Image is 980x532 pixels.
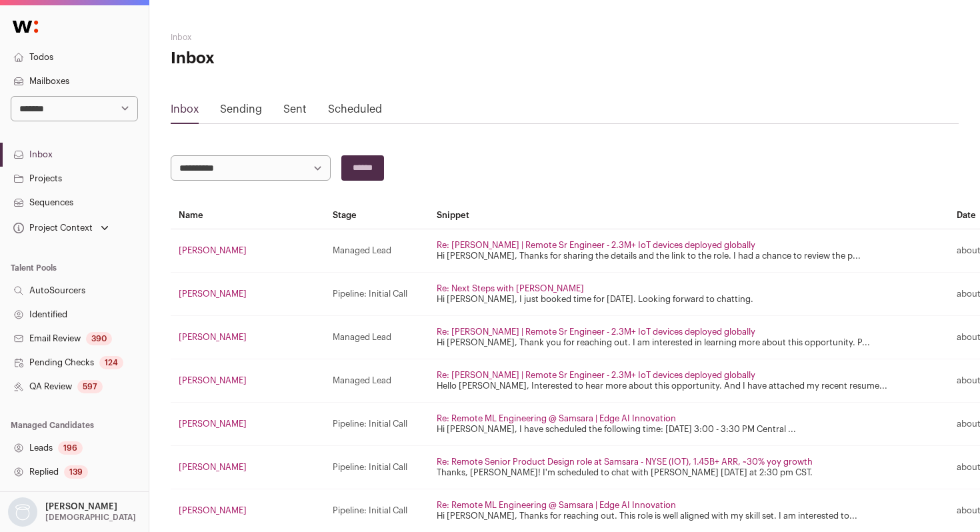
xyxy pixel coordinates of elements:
[437,414,676,423] a: Re: Remote ML Engineering @ Samsara | Edge AI Innovation
[325,229,429,273] td: Managed Lead
[325,359,429,403] td: Managed Lead
[325,202,429,229] th: Stage
[179,289,247,298] a: [PERSON_NAME]
[325,403,429,446] td: Pipeline: Initial Call
[283,104,307,115] a: Sent
[77,380,103,393] div: 597
[45,512,136,523] p: [DEMOGRAPHIC_DATA]
[325,273,429,316] td: Pipeline: Initial Call
[171,202,325,229] th: Name
[328,104,382,115] a: Scheduled
[179,246,247,255] a: [PERSON_NAME]
[437,295,753,303] a: Hi [PERSON_NAME], I just booked time for [DATE]. Looking forward to chatting.
[437,457,813,466] a: Re: Remote Senior Product Design role at Samsara - NYSE (IOT), 1.45B+ ARR, ~30% yoy growth
[437,284,584,293] a: Re: Next Steps with [PERSON_NAME]
[437,338,870,347] a: Hi [PERSON_NAME], Thank you for reaching out. I am interested in learning more about this opportu...
[179,463,247,471] a: [PERSON_NAME]
[179,506,247,515] a: [PERSON_NAME]
[8,497,37,527] img: nopic.png
[99,356,123,369] div: 124
[179,419,247,428] a: [PERSON_NAME]
[171,32,433,43] h2: Inbox
[171,48,433,69] h1: Inbox
[437,241,755,249] a: Re: [PERSON_NAME] | Remote Sr Engineer - 2.3M+ IoT devices deployed globally
[325,446,429,489] td: Pipeline: Initial Call
[437,371,755,379] a: Re: [PERSON_NAME] | Remote Sr Engineer - 2.3M+ IoT devices deployed globally
[429,202,949,229] th: Snippet
[437,501,676,509] a: Re: Remote ML Engineering @ Samsara | Edge AI Innovation
[86,332,112,345] div: 390
[45,501,117,512] p: [PERSON_NAME]
[5,13,45,40] img: Wellfound
[179,376,247,385] a: [PERSON_NAME]
[437,327,755,336] a: Re: [PERSON_NAME] | Remote Sr Engineer - 2.3M+ IoT devices deployed globally
[11,219,111,237] button: Open dropdown
[171,104,199,115] a: Inbox
[437,511,857,520] a: Hi [PERSON_NAME], Thanks for reaching out. This role is well aligned with my skill set. I am inte...
[437,468,813,477] a: Thanks, [PERSON_NAME]! I'm scheduled to chat with [PERSON_NAME] [DATE] at 2:30 pm CST.
[437,381,887,390] a: Hello [PERSON_NAME], Interested to hear more about this opportunity. And I have attached my recen...
[179,333,247,341] a: [PERSON_NAME]
[437,251,861,260] a: Hi [PERSON_NAME], Thanks for sharing the details and the link to the role. I had a chance to revi...
[58,441,83,455] div: 196
[5,497,139,527] button: Open dropdown
[220,104,262,115] a: Sending
[437,425,796,433] a: Hi [PERSON_NAME], I have scheduled the following time: [DATE] 3:00 - 3:30 PM Central ...
[325,316,429,359] td: Managed Lead
[11,223,93,233] div: Project Context
[64,465,88,479] div: 139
